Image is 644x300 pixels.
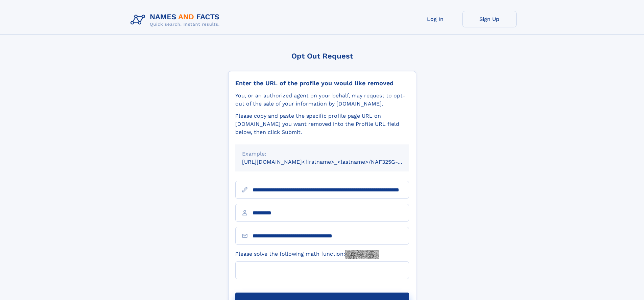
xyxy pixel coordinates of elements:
[235,79,409,87] div: Enter the URL of the profile you would like removed
[235,112,409,136] div: Please copy and paste the specific profile page URL on [DOMAIN_NAME] you want removed into the Pr...
[235,250,379,259] label: Please solve the following math function:
[228,52,416,60] div: Opt Out Request
[462,11,517,27] a: Sign Up
[242,159,422,165] small: [URL][DOMAIN_NAME]<firstname>_<lastname>/NAF325G-xxxxxxxx
[408,11,462,27] a: Log In
[242,150,402,158] div: Example:
[128,11,225,29] img: Logo Names and Facts
[235,92,409,108] div: You, or an authorized agent on your behalf, may request to opt-out of the sale of your informatio...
